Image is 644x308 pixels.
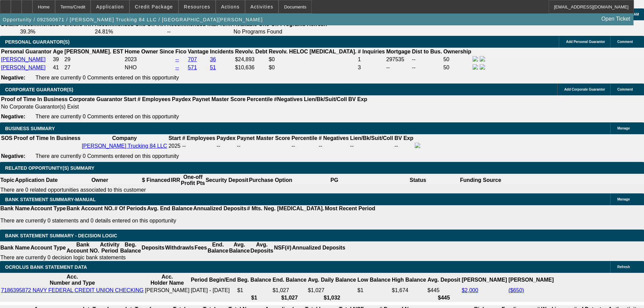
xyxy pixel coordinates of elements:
[205,174,248,187] th: Security Deposit
[1,114,25,119] b: Negative:
[308,274,357,286] th: Avg. Daily Balance
[357,64,385,71] td: 3
[5,126,55,131] span: BUSINESS SUMMARY
[175,65,179,70] a: --
[142,174,171,187] th: $ Financed
[237,294,271,301] th: $1
[114,205,147,212] th: # Of Periods
[386,64,411,71] td: --
[412,64,443,71] td: --
[66,205,114,212] th: Bank Account NO.
[462,287,478,293] a: $2,000
[64,64,124,71] td: 27
[617,197,630,201] span: Manage
[1,49,51,54] b: Personal Guarantor
[564,88,605,91] span: Add Corporate Guarantor
[194,241,207,254] th: Fees
[52,56,63,63] td: 39
[235,56,268,63] td: $24,893
[617,126,630,130] span: Manage
[268,56,357,63] td: $0
[5,87,73,92] span: CORPORATE GUARANTOR(S)
[443,56,472,63] td: 50
[1,153,25,159] b: Negative:
[245,0,279,13] button: Activities
[100,241,120,254] th: Activity Period
[350,142,393,150] td: --
[181,174,205,187] th: One-off Profit Pts
[125,49,174,54] b: Home Owner Since
[473,64,478,70] img: facebook-icon.png
[443,64,472,71] td: 50
[1,287,144,293] a: 7186395872 NAVY FEDERAL CREDIT UNION CHECKING
[250,241,274,254] th: Avg. Deposits
[210,65,216,70] a: 51
[30,241,66,254] th: Account Type
[357,56,385,63] td: 1
[124,64,174,71] td: NHO
[188,56,197,62] a: 707
[193,205,246,212] th: Annualized Deposits
[82,143,167,149] a: [PERSON_NAME] Trucking 84 LLC
[53,49,63,54] b: Age
[357,287,391,294] td: $1
[125,56,137,62] span: 2023
[358,49,385,54] b: # Inquiries
[66,241,100,254] th: Bank Account NO.
[308,294,357,301] th: $1,032
[135,4,173,9] span: Credit Package
[508,287,524,293] a: ($650)
[273,241,292,254] th: NSF(#)
[179,0,215,13] button: Resources
[210,49,234,54] b: Incidents
[268,64,357,71] td: $0
[130,0,178,13] button: Credit Package
[138,96,171,102] b: # Employees
[348,96,367,102] b: BV Exp
[141,241,165,254] th: Deposits
[272,287,307,294] td: $1,027
[566,40,605,44] span: Add Personal Guarantor
[235,49,267,54] b: Revolv. Debt
[427,287,460,294] td: $445
[427,294,460,301] th: $445
[147,205,193,212] th: Avg. End Balance
[386,49,411,54] b: Mortgage
[237,143,290,149] div: --
[190,287,236,294] td: [DATE] - [DATE]
[221,4,240,9] span: Actions
[170,174,181,187] th: IRR
[391,287,426,294] td: $1,674
[237,274,271,286] th: Beg. Balance
[35,153,179,159] span: There are currently 0 Comments entered on this opportunity
[52,64,63,71] td: 41
[5,233,117,238] span: Bank Statement Summary - Decision Logic
[319,143,349,149] div: --
[229,241,250,254] th: Avg. Balance
[304,96,347,102] b: Lien/Bk/Suit/Coll
[272,294,307,301] th: $1,027
[247,205,325,212] th: # Mts. Neg. [MEDICAL_DATA].
[1,65,46,70] a: [PERSON_NAME]
[0,218,375,224] p: There are currently 0 statements and 0 details entered on this opportunity
[480,64,485,70] img: linkedin-icon.png
[35,114,179,119] span: There are currently 0 Comments entered on this opportunity
[182,143,186,149] span: --
[64,56,124,63] td: 29
[91,0,129,13] button: Application
[233,28,306,35] td: No Programs Found
[443,49,471,54] b: Ownership
[175,49,187,54] b: Fico
[461,274,507,286] th: [PERSON_NAME]
[274,96,303,102] b: #Negatives
[207,241,229,254] th: End. Balance
[617,88,633,91] span: Comment
[35,75,179,80] span: There are currently 0 Comments entered on this opportunity
[291,143,317,149] div: --
[30,205,66,212] th: Account Type
[5,39,70,45] span: PERSONAL GUARANTOR(S)
[96,4,124,9] span: Application
[308,287,357,294] td: $1,027
[395,135,413,141] b: BV Exp
[319,135,349,141] b: # Negatives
